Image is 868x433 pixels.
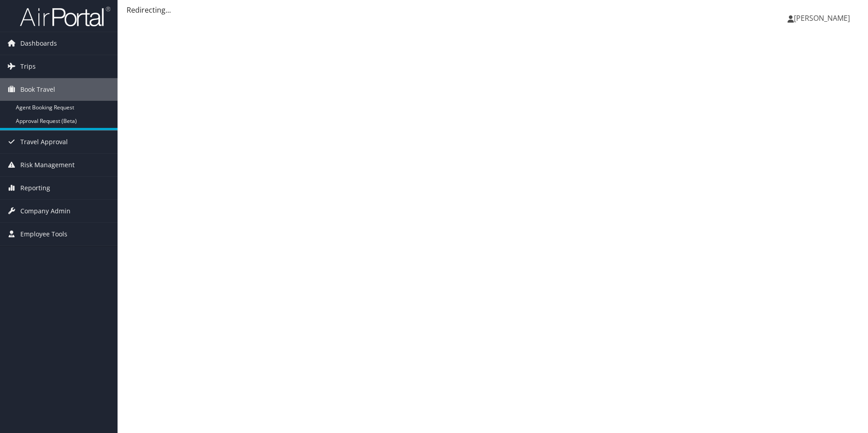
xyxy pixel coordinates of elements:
span: Trips [20,55,36,78]
img: airportal-logo.png [20,6,110,27]
span: Reporting [20,177,50,199]
span: [PERSON_NAME] [794,13,850,23]
span: Company Admin [20,200,71,222]
a: [PERSON_NAME] [788,5,859,32]
span: Dashboards [20,32,57,55]
div: Redirecting... [127,5,859,15]
span: Employee Tools [20,223,67,245]
span: Book Travel [20,78,55,101]
span: Risk Management [20,154,75,176]
span: Travel Approval [20,131,68,153]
